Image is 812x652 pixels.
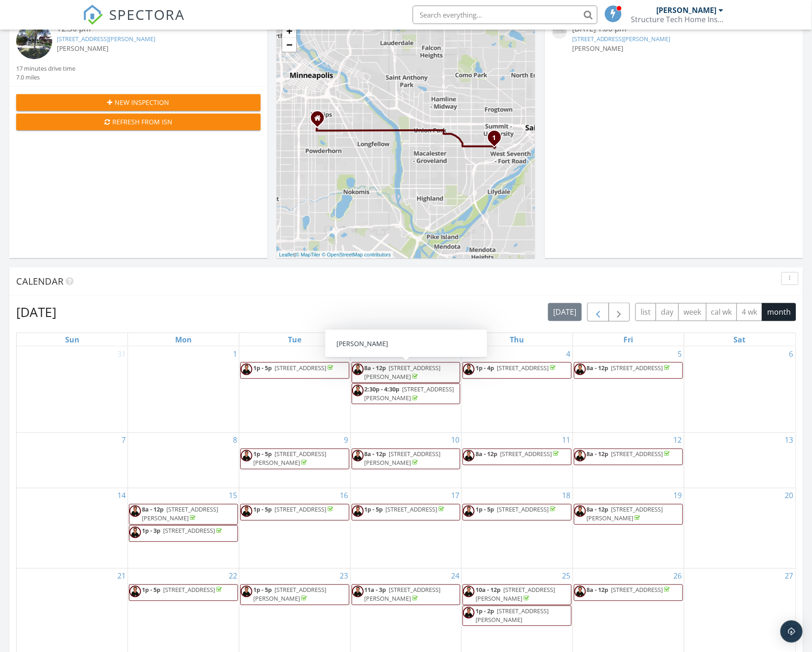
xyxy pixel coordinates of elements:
[253,506,272,514] span: 1p - 5p
[16,275,63,287] span: Calendar
[574,362,683,379] a: 8a - 12p [STREET_ADDRESS]
[508,333,526,346] a: Thursday
[16,23,52,59] img: streetview
[17,347,128,433] td: Go to August 31, 2025
[684,488,795,568] td: Go to September 20, 2025
[574,450,586,462] img: george_headshot2.jpg
[462,433,573,488] td: Go to September 11, 2025
[129,504,238,525] a: 8a - 12p [STREET_ADDRESS][PERSON_NAME]
[365,586,441,603] span: [STREET_ADDRESS][PERSON_NAME]
[352,362,461,383] a: 8a - 12p [STREET_ADDRESS][PERSON_NAME]
[142,506,164,514] span: 8a - 12p
[635,303,656,321] button: list
[142,527,160,535] span: 1p - 3p
[116,488,128,503] a: Go to September 14, 2025
[781,621,803,643] div: Open Intercom Messenger
[656,303,679,321] button: day
[16,23,261,82] a: 12:30 pm [STREET_ADDRESS][PERSON_NAME] [PERSON_NAME] 17 minutes drive time 7.0 miles
[365,385,454,402] a: 2:30p - 4:30p [STREET_ADDRESS][PERSON_NAME]
[413,6,598,24] input: Search everything...
[227,569,239,584] a: Go to September 22, 2025
[129,506,141,517] img: george_headshot2.jpg
[587,303,609,322] button: Previous month
[142,506,218,523] a: 8a - 12p [STREET_ADDRESS][PERSON_NAME]
[462,488,573,568] td: Go to September 18, 2025
[631,15,724,24] div: Structure Tech Home Inspections
[463,504,572,521] a: 1p - 5p [STREET_ADDRESS]
[573,347,684,433] td: Go to September 5, 2025
[241,506,252,517] img: george_headshot2.jpg
[609,303,630,322] button: Next month
[240,585,349,605] a: 1p - 5p [STREET_ADDRESS][PERSON_NAME]
[317,118,323,123] div: 2929 Chicago Ave #1004, Minneapolis MN 55407
[17,433,128,488] td: Go to September 7, 2025
[338,569,350,584] a: Go to September 23, 2025
[574,586,586,597] img: george_headshot2.jpg
[253,450,326,467] a: 1p - 5p [STREET_ADDRESS][PERSON_NAME]
[587,586,609,594] span: 8a - 12p
[365,450,441,467] a: 8a - 12p [STREET_ADDRESS][PERSON_NAME]
[611,364,663,372] span: [STREET_ADDRESS]
[587,450,672,458] a: 8a - 12p [STREET_ADDRESS]
[142,527,224,535] a: 1p - 3p [STREET_ADDRESS]
[676,347,684,361] a: Go to September 5, 2025
[587,586,672,594] a: 8a - 12p [STREET_ADDRESS]
[552,23,568,39] img: house-placeholder-square-ca63347ab8c70e15b013bc22427d3df0f7f082c62ce06d78aee8ec4e70df452f.jpg
[253,450,326,467] span: [STREET_ADDRESS][PERSON_NAME]
[163,586,215,594] span: [STREET_ADDRESS]
[352,586,364,597] img: george_headshot2.jpg
[497,506,549,514] span: [STREET_ADDRESS]
[573,433,684,488] td: Go to September 12, 2025
[365,450,441,467] span: [STREET_ADDRESS][PERSON_NAME]
[365,450,386,458] span: 8a - 12p
[587,506,609,514] span: 8a - 12p
[253,450,272,458] span: 1p - 5p
[574,506,586,517] img: george_headshot2.jpg
[322,252,391,257] a: © OpenStreetMap contributors
[253,364,272,372] span: 1p - 5p
[365,364,386,372] span: 8a - 12p
[16,303,56,321] h2: [DATE]
[706,303,738,321] button: cal wk
[788,347,795,361] a: Go to September 6, 2025
[115,97,170,107] span: New Inspection
[574,449,683,465] a: 8a - 12p [STREET_ADDRESS]
[277,251,393,259] div: |
[611,450,663,458] span: [STREET_ADDRESS]
[463,607,475,619] img: george_headshot2.jpg
[116,347,128,361] a: Go to August 31, 2025
[672,488,684,503] a: Go to September 19, 2025
[684,347,795,433] td: Go to September 6, 2025
[476,586,555,603] a: 10a - 12p [STREET_ADDRESS][PERSON_NAME]
[16,114,261,130] button: Refresh from ISN
[128,347,239,433] td: Go to September 1, 2025
[657,6,717,15] div: [PERSON_NAME]
[587,364,609,372] span: 8a - 12p
[463,364,475,375] img: george_headshot2.jpg
[783,569,795,584] a: Go to September 27, 2025
[342,433,350,448] a: Go to September 9, 2025
[231,433,239,448] a: Go to September 8, 2025
[365,385,454,402] span: [STREET_ADDRESS][PERSON_NAME]
[110,5,185,24] span: SPECTORA
[240,362,349,379] a: 1p - 5p [STREET_ADDRESS]
[476,607,549,624] a: 1p - 2p [STREET_ADDRESS][PERSON_NAME]
[120,433,128,448] a: Go to September 7, 2025
[253,586,326,603] a: 1p - 5p [STREET_ADDRESS][PERSON_NAME]
[352,364,364,375] img: george_headshot2.jpg
[672,569,684,584] a: Go to September 26, 2025
[572,35,671,43] a: [STREET_ADDRESS][PERSON_NAME]
[463,506,475,517] img: george_headshot2.jpg
[587,364,672,372] a: 8a - 12p [STREET_ADDRESS]
[142,586,224,594] a: 1p - 5p [STREET_ADDRESS]
[83,5,103,25] img: The Best Home Inspection Software - Spectora
[548,303,582,321] button: [DATE]
[296,252,321,257] a: © MapTiler
[476,506,494,514] span: 1p - 5p
[63,333,81,346] a: Sunday
[253,586,326,603] span: [STREET_ADDRESS][PERSON_NAME]
[476,506,557,514] a: 1p - 5p [STREET_ADDRESS]
[476,450,561,458] a: 8a - 12p [STREET_ADDRESS]
[350,488,462,568] td: Go to September 17, 2025
[253,506,335,514] a: 1p - 5p [STREET_ADDRESS]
